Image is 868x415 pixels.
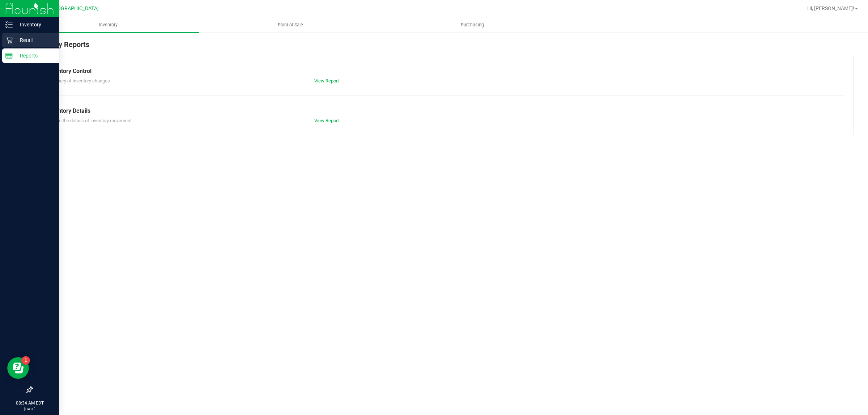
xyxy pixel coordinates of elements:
[13,51,56,60] p: Reports
[47,118,132,123] span: Explore the details of inventory movement
[314,78,339,84] a: View Report
[17,17,199,33] a: Inventory
[314,118,339,123] a: View Report
[381,17,563,33] a: Purchasing
[199,17,381,33] a: Point of Sale
[3,400,56,406] p: 08:34 AM EDT
[89,22,127,28] span: Inventory
[21,356,30,365] iframe: Resource center unread badge
[5,52,13,59] inline-svg: Reports
[3,406,56,412] p: [DATE]
[807,5,854,11] span: Hi, [PERSON_NAME]!
[268,22,313,28] span: Point of Sale
[49,5,99,12] span: [GEOGRAPHIC_DATA]
[451,22,494,28] span: Purchasing
[47,78,110,84] span: Summary of inventory changes
[5,21,13,28] inline-svg: Inventory
[5,37,13,44] inline-svg: Retail
[13,36,56,44] p: Retail
[32,39,854,56] div: Inventory Reports
[13,20,56,29] p: Inventory
[47,107,839,115] div: Inventory Details
[47,67,839,76] div: Inventory Control
[7,357,29,379] iframe: Resource center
